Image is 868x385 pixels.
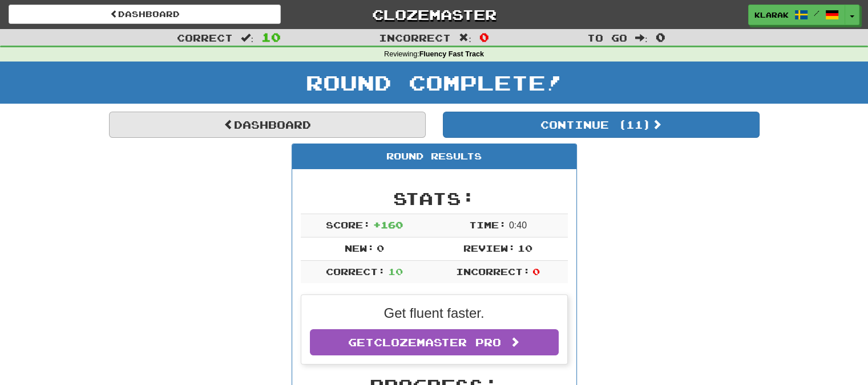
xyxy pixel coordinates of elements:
span: 0 : 40 [509,220,527,230]
a: Dashboard [9,5,281,24]
h2: Stats: [301,189,568,208]
span: : [635,33,648,43]
strong: Fluency Fast Track [419,50,484,58]
span: : [459,33,471,43]
button: Continue (11) [443,112,760,138]
span: 0 [479,30,489,44]
span: New: [345,243,374,253]
span: KLARAK [754,10,789,20]
span: + 160 [373,219,403,230]
span: / [814,9,819,17]
span: Score: [326,219,370,230]
span: 0 [377,243,384,253]
span: : [241,33,253,43]
span: 10 [261,30,281,44]
a: Dashboard [109,112,426,138]
span: 0 [532,266,540,277]
span: Incorrect: [456,266,530,277]
div: Round Results [292,144,576,169]
a: GetClozemaster Pro [310,329,559,355]
span: Correct [177,32,233,43]
span: Correct: [326,266,385,277]
h1: Round Complete! [4,71,864,94]
a: KLARAK / [748,5,845,25]
span: 10 [518,243,532,253]
span: Clozemaster Pro [374,336,501,349]
span: Review: [463,243,515,253]
a: Clozemaster [298,5,570,24]
span: Time: [469,219,506,230]
span: 10 [388,266,403,277]
p: Get fluent faster. [310,304,559,323]
span: 0 [656,30,665,44]
span: Incorrect [379,32,451,43]
span: To go [587,32,627,43]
